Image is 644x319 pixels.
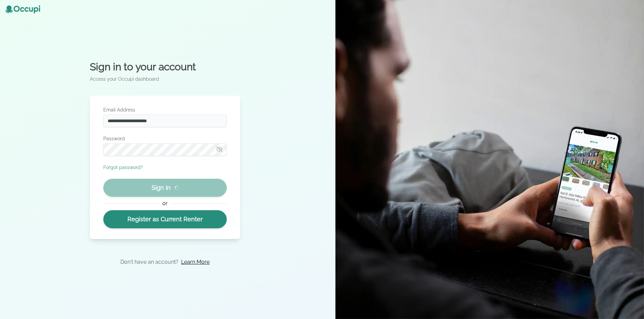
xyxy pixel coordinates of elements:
[120,258,178,266] p: Don't have an account?
[103,135,227,142] label: Password
[103,164,143,171] button: Forgot password?
[181,258,210,266] a: Learn More
[103,106,227,113] label: Email Address
[103,210,227,228] a: Register as Current Renter
[90,76,240,82] p: Access your Occupi dashboard
[159,200,171,208] span: or
[90,61,240,73] h2: Sign in to your account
